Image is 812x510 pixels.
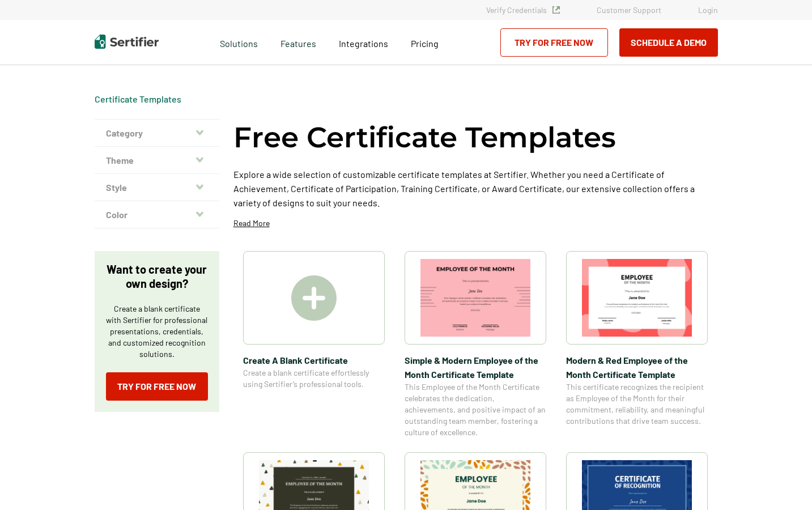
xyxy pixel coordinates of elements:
[95,174,219,201] button: Style
[95,93,181,105] div: Breadcrumb
[500,28,608,57] a: Try for Free Now
[243,353,385,367] span: Create A Blank Certificate
[95,35,159,49] img: Sertifier | Digital Credentialing Platform
[233,218,270,229] p: Read More
[233,167,718,210] p: Explore a wide selection of customizable certificate templates at Sertifier. Whether you need a C...
[405,381,546,438] span: This Employee of the Month Certificate celebrates the dedication, achievements, and positive impa...
[411,38,439,49] span: Pricing
[566,381,708,427] span: This certificate recognizes the recipient as Employee of the Month for their commitment, reliabil...
[95,147,219,174] button: Theme
[411,35,439,49] a: Pricing
[582,259,692,337] img: Modern & Red Employee of the Month Certificate Template
[420,259,530,337] img: Simple & Modern Employee of the Month Certificate Template
[233,119,616,156] h1: Free Certificate Templates
[566,353,708,381] span: Modern & Red Employee of the Month Certificate Template
[339,38,388,49] span: Integrations
[486,5,560,15] a: Verify Credentials
[106,303,208,360] p: Create a blank certificate with Sertifier for professional presentations, credentials, and custom...
[566,251,708,438] a: Modern & Red Employee of the Month Certificate TemplateModern & Red Employee of the Month Certifi...
[106,262,208,291] p: Want to create your own design?
[95,201,219,228] button: Color
[220,35,258,49] span: Solutions
[405,251,546,438] a: Simple & Modern Employee of the Month Certificate TemplateSimple & Modern Employee of the Month C...
[597,5,661,15] a: Customer Support
[280,35,316,49] span: Features
[405,353,546,381] span: Simple & Modern Employee of the Month Certificate Template
[95,93,181,104] a: Certificate Templates
[95,120,219,147] button: Category
[552,6,560,14] img: Verified
[106,372,208,401] a: Try for Free Now
[698,5,718,15] a: Login
[291,275,337,321] img: Create A Blank Certificate
[339,35,388,49] a: Integrations
[243,367,385,390] span: Create a blank certificate effortlessly using Sertifier’s professional tools.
